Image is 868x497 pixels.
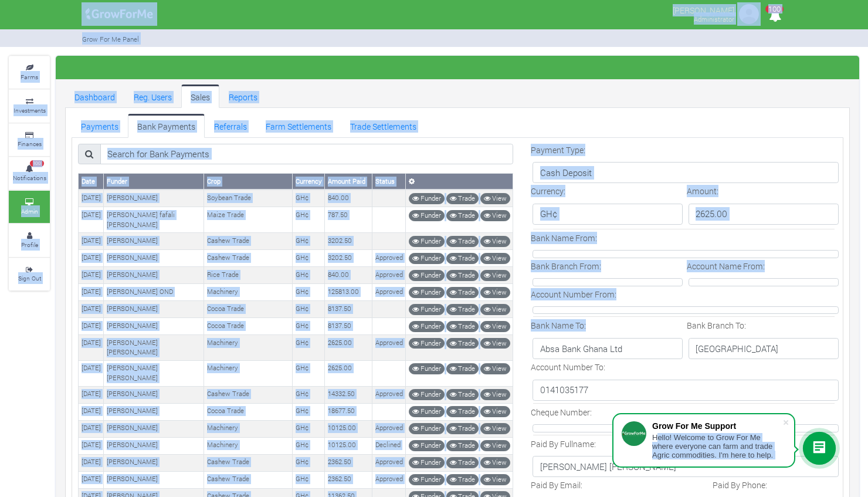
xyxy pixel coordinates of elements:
label: Paid By Email: [531,479,582,491]
a: Funder [409,253,445,264]
a: Reg. Users [124,84,181,108]
td: Cocoa Trade [204,318,293,335]
td: Cashew Trade [204,471,293,488]
td: 840.00 [325,267,372,284]
td: Cocoa Trade [204,301,293,318]
a: Funder [409,423,445,434]
td: GH¢ [293,284,325,301]
a: View [480,457,510,468]
a: Trade Settlements [341,114,426,137]
td: GH¢ [293,190,325,207]
td: [DATE] [79,267,104,284]
td: [PERSON_NAME] [104,437,204,454]
td: [PERSON_NAME] [104,318,204,335]
a: Funder [409,270,445,281]
td: [PERSON_NAME] [104,267,204,284]
td: 18677.50 [325,403,372,420]
a: Dashboard [65,84,124,108]
td: 8137.50 [325,301,372,318]
td: [PERSON_NAME] fafali [PERSON_NAME] [104,207,204,233]
td: GH¢ [293,360,325,386]
td: 3202.50 [325,250,372,267]
label: Account Name From: [687,260,765,272]
td: 787.50 [325,207,372,233]
th: Amount Paid [325,174,372,190]
label: Payment Type: [531,144,585,156]
a: Sales [181,84,219,108]
td: 2625.00 [325,335,372,361]
a: Finances [9,124,50,156]
a: Trade [446,287,479,298]
td: 840.00 [325,190,372,207]
label: Bank Branch From: [531,260,601,272]
a: 100 Notifications [9,157,50,190]
a: View [480,287,510,298]
td: GH¢ [293,420,325,437]
a: Trade [446,338,479,349]
label: Account Number To: [531,361,605,373]
a: View [480,193,510,204]
td: GH¢ [293,318,325,335]
a: Referrals [205,114,256,137]
label: Account Number From: [531,288,616,300]
a: Sign Out [9,258,50,290]
a: 100 [764,11,786,22]
a: Trade [446,253,479,264]
a: Funder [409,457,445,468]
td: Cocoa Trade [204,403,293,420]
td: [DATE] [79,420,104,437]
a: View [480,338,510,349]
p: Absa Bank Ghana Ltd [533,338,683,359]
a: Trade [446,321,479,332]
td: 125813.00 [325,284,372,301]
i: Notifications [764,2,786,29]
small: Investments [13,106,46,114]
a: View [480,363,510,374]
td: Approved [372,267,406,284]
a: View [480,304,510,315]
td: [DATE] [79,284,104,301]
p: GH¢ [533,204,683,225]
td: Cashew Trade [204,386,293,403]
label: Cheque Number: [531,406,592,418]
td: [PERSON_NAME] [104,250,204,267]
td: Machinery [204,335,293,361]
td: [DATE] [79,301,104,318]
td: GH¢ [293,471,325,488]
p: Cash Deposit [533,162,839,183]
a: Trade [446,363,479,374]
a: Profile [9,224,50,256]
a: Funder [409,236,445,247]
td: [PERSON_NAME] [104,386,204,403]
th: Status [372,174,406,190]
td: Approved [372,284,406,301]
a: Trade [446,474,479,485]
td: Machinery [204,437,293,454]
td: [DATE] [79,471,104,488]
a: Funder [409,474,445,485]
td: 2362.50 [325,471,372,488]
a: Admin [9,191,50,223]
th: Date [79,174,104,190]
p: 0141035177 [533,380,839,401]
span: 100 [30,160,44,167]
a: Bank Payments [128,114,205,137]
td: [DATE] [79,207,104,233]
th: Funder [104,174,204,190]
td: Machinery [204,420,293,437]
td: Cashew Trade [204,250,293,267]
td: GH¢ [293,335,325,361]
a: Investments [9,90,50,122]
td: Cashew Trade [204,233,293,250]
a: View [480,423,510,434]
a: Farms [9,56,50,89]
td: [DATE] [79,386,104,403]
td: Maize Trade [204,207,293,233]
td: [PERSON_NAME] [104,420,204,437]
a: View [480,253,510,264]
td: Approved [372,420,406,437]
a: Funder [409,210,445,221]
a: Funder [409,193,445,204]
td: [PERSON_NAME] [104,403,204,420]
a: View [480,321,510,332]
